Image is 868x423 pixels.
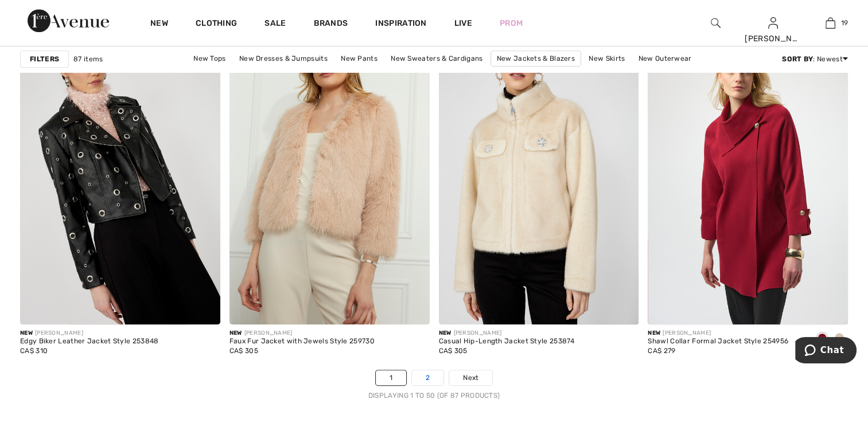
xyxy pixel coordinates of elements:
a: New Pants [335,51,383,66]
a: 2 [412,370,443,385]
div: [PERSON_NAME] [648,329,788,338]
a: New Tops [188,51,231,66]
a: 19 [802,16,858,30]
img: Faux Fur Jacket with Jewels Style 259730. Blush [229,25,430,324]
span: CA$ 310 [20,347,48,355]
img: My Bag [826,16,835,30]
a: Live [454,17,472,29]
div: Faux Fur Jacket with Jewels Style 259730 [229,338,375,346]
img: My Info [768,16,778,30]
a: Prom [500,17,523,29]
div: Edgy Biker Leather Jacket Style 253848 [20,338,158,346]
span: New [229,330,242,336]
a: Sale [264,18,286,30]
a: New [150,18,168,30]
span: 87 items [73,54,103,64]
strong: Sort By [782,55,813,63]
a: New Outerwear [633,51,698,66]
a: Next [449,370,492,385]
span: 19 [841,18,848,28]
iframe: Opens a widget where you can chat to one of our agents [795,337,857,366]
img: 1ère Avenue [28,9,109,32]
div: [PERSON_NAME] [229,329,375,338]
a: New Skirts [583,51,630,66]
span: CA$ 279 [648,347,675,355]
a: 1 [376,370,406,385]
div: Birch melange [831,329,848,348]
img: search the website [711,16,721,30]
div: Deep cherry [813,329,831,348]
div: [PERSON_NAME] [745,33,801,45]
a: New Jackets & Blazers [491,50,581,66]
div: Shawl Collar Formal Jacket Style 254956 [648,338,788,346]
span: New [439,330,451,336]
div: Displaying 1 to 50 (of 87 products) [20,390,848,401]
span: Next [463,373,478,383]
span: CA$ 305 [439,347,468,355]
a: New Dresses & Jumpsuits [233,51,333,66]
div: : Newest [782,54,848,64]
a: Sign In [768,17,778,28]
div: Casual Hip-Length Jacket Style 253874 [439,338,575,346]
img: Edgy Biker Leather Jacket Style 253848. Black [20,25,220,324]
a: Clothing [196,18,237,30]
a: New Sweaters & Cardigans [385,51,488,66]
nav: Page navigation [20,370,848,401]
span: New [648,330,660,336]
img: Casual Hip-Length Jacket Style 253874. Champagne [439,25,639,324]
a: Brands [314,18,348,30]
span: New [20,330,33,336]
div: [PERSON_NAME] [20,329,158,338]
img: Shawl Collar Formal Jacket Style 254956. Deep cherry [648,25,848,324]
strong: Filters [30,54,59,64]
span: CA$ 305 [229,347,258,355]
div: [PERSON_NAME] [439,329,575,338]
span: Inspiration [375,18,426,30]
